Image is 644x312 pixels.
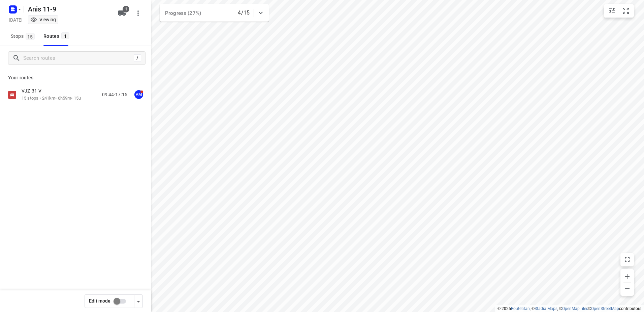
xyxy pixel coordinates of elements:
[134,297,142,305] div: Driver app settings
[22,88,45,94] p: VJZ-31-V
[11,32,37,41] span: Stops
[102,91,127,98] p: 09:44-17:15
[497,306,641,311] li: © 2025 , © , © © contributors
[562,306,588,311] a: OpenMapTiles
[123,6,129,12] span: 1
[131,6,145,20] button: More
[26,33,35,40] span: 15
[535,306,557,311] a: Stadia Maps
[61,32,69,39] span: 1
[238,9,250,17] p: 4/15
[619,4,633,18] button: Fit zoom
[604,4,634,18] div: small contained button group
[43,32,71,41] div: Routes
[160,4,269,22] div: Progress (27%)4/15
[30,16,56,23] div: You are currently in view mode. To make any changes, go to edit project.
[165,10,201,16] span: Progress (27%)
[511,306,530,311] a: Routetitan
[591,306,619,311] a: OpenStreetMap
[605,4,619,18] button: Map settings
[22,95,81,102] p: 15 stops • 241km • 6h59m • 15u
[8,74,143,81] p: Your routes
[89,298,110,304] span: Edit mode
[115,6,129,20] button: 1
[23,53,134,63] input: Search routes
[134,54,141,62] div: /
